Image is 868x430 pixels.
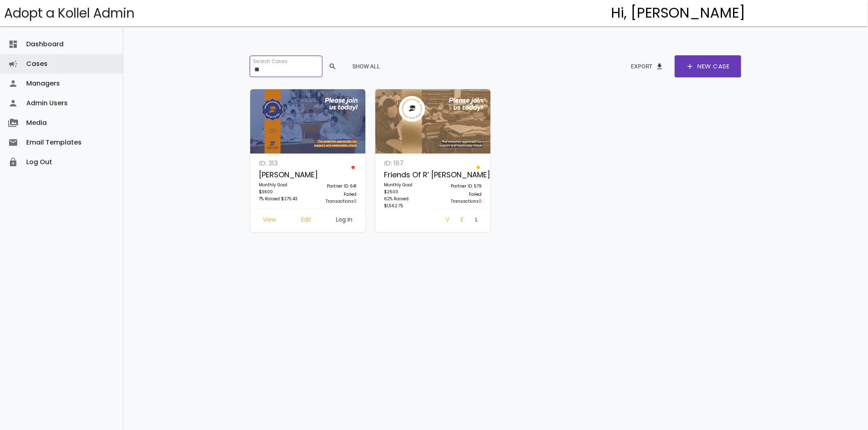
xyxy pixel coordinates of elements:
[313,183,357,191] p: Partner ID: 641
[611,5,746,21] h4: Hi, [PERSON_NAME]
[675,55,741,77] a: addNew Case
[686,55,694,77] span: add
[8,74,18,93] i: person
[625,59,671,74] button: Exportfile_download
[379,158,433,213] a: ID: 187 Friends of R’ [PERSON_NAME] Monthly Goal: $2500 62% Raised $1,562.75
[330,213,359,228] a: Log In
[469,213,484,228] a: Log In
[454,213,469,228] a: Edit
[8,152,18,172] i: lock
[256,213,283,228] a: View
[329,59,337,74] span: search
[259,195,304,204] p: 7% Raised $275.43
[384,169,429,181] p: Friends of R’ [PERSON_NAME]
[8,54,18,74] i: campaign
[254,158,308,209] a: ID: 313 [PERSON_NAME] Monthly Goal: $3600 7% Raised $275.43
[322,59,342,74] button: search
[384,195,429,209] p: 62% Raised $1,562.75
[433,158,487,209] a: Partner ID: 579 Failed Transactions0
[438,183,482,191] p: Partner ID: 579
[308,158,361,209] a: Partner ID: 641 Failed Transactions0
[346,59,387,74] button: Show All
[375,89,491,154] img: FNySDxKbmL.V6XyMpnjlR.png
[259,181,304,195] p: Monthly Goal: $3600
[250,89,365,154] img: 3NRdFJZAPv.IJYuEOXcbM.jpg
[354,198,357,204] span: 0
[8,113,18,133] i: perm_media
[313,191,357,205] p: Failed Transactions
[259,158,304,169] p: ID: 313
[656,59,664,74] span: file_download
[259,169,304,181] p: [PERSON_NAME]
[384,181,429,195] p: Monthly Goal: $2500
[8,133,18,152] i: email
[438,191,482,205] p: Failed Transactions
[295,213,318,228] a: Edit
[8,93,18,113] i: person
[479,198,482,204] span: 0
[384,158,429,169] p: ID: 187
[439,213,455,228] a: View
[8,34,18,54] i: dashboard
